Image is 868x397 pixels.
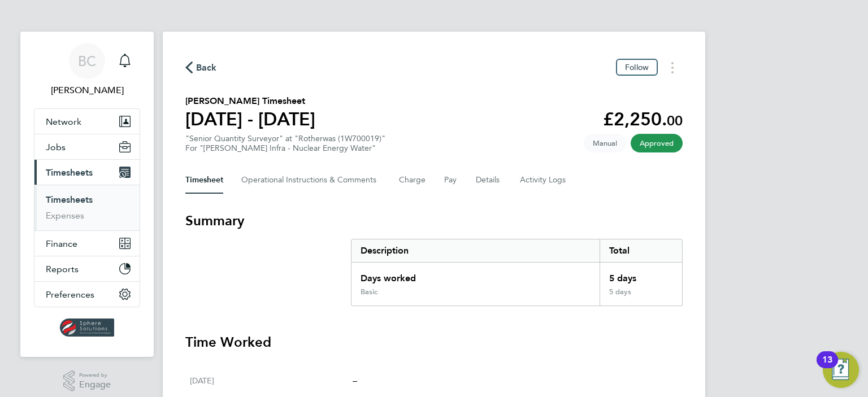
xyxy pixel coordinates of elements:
div: 5 days [600,263,682,287]
button: Charge [399,167,426,194]
span: Powered by [79,370,111,380]
span: Preferences [46,289,94,300]
button: Timesheets [34,160,140,185]
span: This timesheet was manually created. [584,134,626,152]
span: BC [78,54,96,68]
div: Days worked [351,263,600,287]
span: Engage [79,380,111,390]
h1: [DATE] - [DATE] [185,108,315,130]
span: Finance [46,238,77,249]
button: Preferences [34,282,140,307]
span: Timesheets [46,167,93,178]
button: Jobs [34,134,140,159]
div: Summary [351,239,683,306]
span: Briony Carr [34,84,140,97]
span: – [353,375,357,386]
button: Finance [34,231,140,256]
button: Activity Logs [520,167,567,194]
h2: [PERSON_NAME] Timesheet [185,94,315,108]
div: Timesheets [34,185,140,230]
a: BC[PERSON_NAME] [34,43,140,97]
h3: Time Worked [185,333,683,351]
button: Follow [616,59,658,76]
div: 5 days [600,287,682,306]
button: Network [34,109,140,134]
div: [DATE] [190,374,353,387]
span: Reports [46,264,79,274]
button: Open Resource Center, 13 new notifications [823,352,859,388]
span: Follow [625,62,649,72]
h3: Summary [185,212,683,230]
span: Back [196,61,217,75]
nav: Main navigation [20,32,154,357]
span: This timesheet has been approved. [631,134,683,152]
div: "Senior Quantity Surveyor" at "Rotherwas (1W700019)" [185,134,385,153]
button: Reports [34,256,140,281]
span: Network [46,116,81,127]
app-decimal: £2,250. [603,108,683,130]
div: For "[PERSON_NAME] Infra - Nuclear Energy Water" [185,143,385,153]
a: Go to home page [34,319,140,337]
span: Jobs [46,142,66,152]
a: Timesheets [46,194,93,205]
button: Timesheet [185,167,223,194]
a: Expenses [46,210,84,221]
div: Total [600,239,682,262]
div: 13 [822,360,832,374]
button: Details [476,167,502,194]
div: Description [351,239,600,262]
img: spheresolutions-logo-retina.png [60,319,115,337]
div: Basic [361,287,377,296]
button: Timesheets Menu [662,59,683,76]
a: Powered byEngage [63,370,111,392]
span: 00 [667,112,683,129]
button: Pay [444,167,458,194]
button: Back [185,60,217,75]
button: Operational Instructions & Comments [241,167,381,194]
